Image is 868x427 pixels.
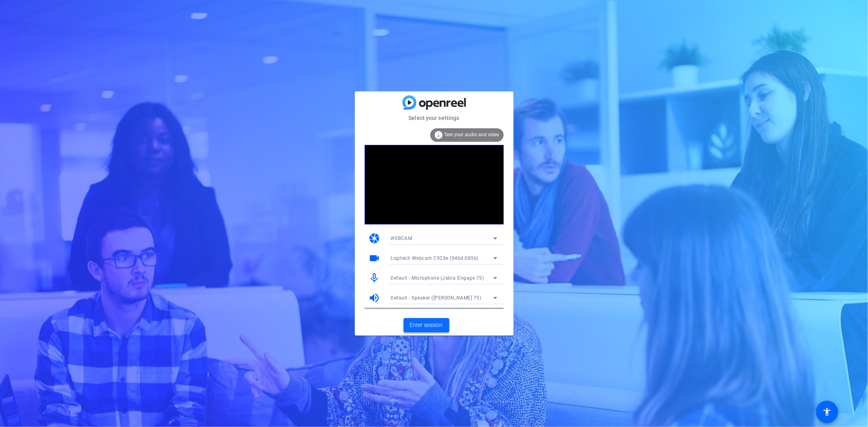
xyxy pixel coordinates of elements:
[391,275,484,281] span: Default - Microphone (Jabra Engage 75)
[391,236,412,241] span: WEBCAM
[402,95,466,109] img: blue-gradient.svg
[391,255,479,261] span: Logitech Webcam C925e (046d:085b)
[434,130,444,140] mat-icon: info
[369,252,381,264] mat-icon: videocam
[369,272,381,284] mat-icon: mic_none
[391,295,481,301] span: Default - Speaker ([PERSON_NAME] 75)
[369,232,381,244] mat-icon: camera
[445,132,500,137] span: Test your audio and video
[355,114,514,122] mat-card-subtitle: Select your settings
[369,292,381,304] mat-icon: volume_up
[404,318,449,332] button: Enter session
[410,321,443,329] span: Enter session
[822,407,832,417] mat-icon: accessibility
